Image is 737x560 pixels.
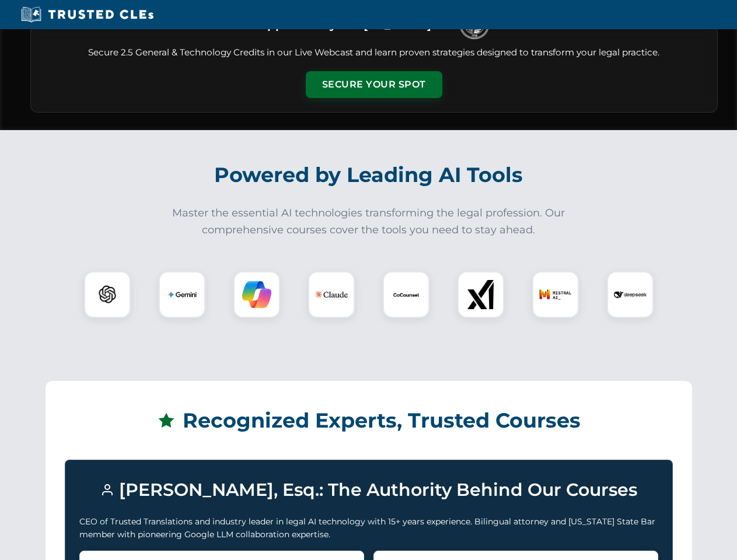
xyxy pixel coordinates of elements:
[539,278,572,311] img: Mistral AI Logo
[614,278,647,311] img: DeepSeek Logo
[532,271,579,318] div: Mistral AI
[383,271,429,318] div: CoCounsel
[233,271,280,318] div: Copilot
[46,155,692,195] h2: Powered by Leading AI Tools
[167,280,197,309] img: Gemini Logo
[607,271,654,318] div: DeepSeek
[306,71,442,98] button: Secure Your Spot
[466,280,495,309] img: xAI Logo
[242,280,271,309] img: Copilot Logo
[159,271,205,318] div: Gemini
[165,205,573,239] p: Master the essential AI technologies transforming the legal profession. Our comprehensive courses...
[79,515,658,541] p: CEO of Trusted Translations and industry leader in legal AI technology with 15+ years experience....
[45,46,703,60] p: Secure 2.5 General & Technology Credits in our Live Webcast and learn proven strategies designed ...
[308,271,355,318] div: Claude
[90,278,124,311] img: ChatGPT Logo
[457,271,504,318] div: xAI
[315,278,348,311] img: Claude Logo
[392,280,421,309] img: CoCounsel Logo
[79,474,658,506] h3: [PERSON_NAME], Esq.: The Authority Behind Our Courses
[65,400,673,441] h2: Recognized Experts, Trusted Courses
[18,6,157,23] img: Trusted CLEs
[84,271,131,318] div: ChatGPT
